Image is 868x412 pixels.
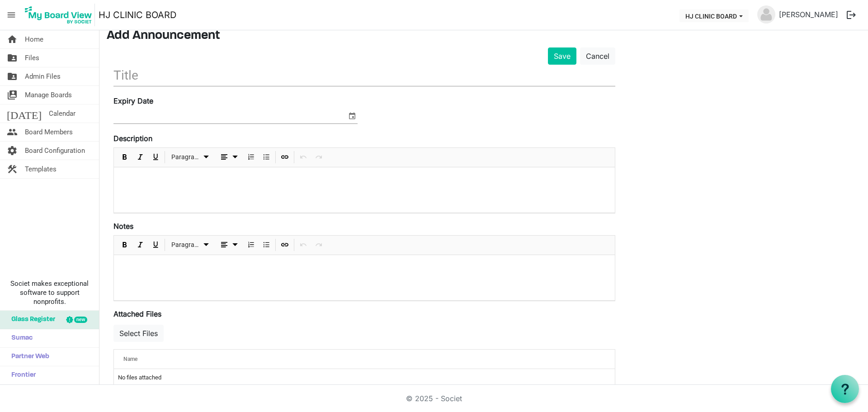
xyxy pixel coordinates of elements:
[117,148,132,167] div: Bold
[260,239,273,251] button: Bulleted List
[99,6,176,24] a: HJ CLINIC BOARD
[7,142,18,160] span: settings
[214,236,244,255] div: Alignments
[171,239,201,251] span: Paragraph
[580,47,615,65] a: Cancel
[113,95,153,106] label: Expiry Date
[259,148,274,167] div: Bulleted List
[775,5,842,24] a: [PERSON_NAME]
[25,67,61,85] span: Admin Files
[7,329,33,347] span: Sumac
[113,65,615,86] input: Title
[243,236,259,255] div: Numbered List
[279,152,291,163] button: Insert Link
[245,152,257,163] button: Numbered List
[148,236,163,255] div: Underline
[134,152,146,163] button: Italic
[22,4,99,26] a: My Board View Logo
[119,152,131,163] button: Bold
[406,394,462,403] a: © 2025 - Societ
[171,152,201,163] span: Paragraph
[7,30,18,48] span: home
[168,152,213,163] button: Paragraph dropdownbutton
[114,369,615,386] td: No files attached
[49,104,75,123] span: Calendar
[216,152,242,163] button: dropdownbutton
[245,239,257,251] button: Numbered List
[113,221,133,232] label: Notes
[277,148,292,167] div: Insert Link
[548,47,576,65] button: Save
[243,148,259,167] div: Numbered List
[123,356,137,362] span: Name
[117,236,132,255] div: Bold
[150,152,162,163] button: Underline
[7,49,18,67] span: folder_shared
[113,325,164,342] button: Select Files
[148,148,163,167] div: Underline
[132,236,148,255] div: Italic
[25,160,57,178] span: Templates
[7,160,18,178] span: construction
[113,308,161,319] label: Attached Files
[259,236,274,255] div: Bulleted List
[347,110,358,122] span: select
[119,239,131,251] button: Bold
[279,239,291,251] button: Insert Link
[166,148,214,167] div: Formats
[7,311,55,329] span: Glass Register
[113,133,152,144] label: Description
[166,236,214,255] div: Formats
[214,148,244,167] div: Alignments
[7,104,42,123] span: [DATE]
[22,4,95,26] img: My Board View Logo
[7,86,18,104] span: switch_account
[25,30,43,48] span: Home
[74,317,87,323] div: new
[277,236,292,255] div: Insert Link
[7,348,49,366] span: Partner Web
[757,5,775,24] img: no-profile-picture.svg
[25,142,85,160] span: Board Configuration
[132,148,148,167] div: Italic
[4,279,95,306] span: Societ makes exceptional software to support nonprofits.
[260,152,273,163] button: Bulleted List
[842,5,861,24] button: logout
[25,123,73,141] span: Board Members
[107,28,861,44] h3: Add Announcement
[7,67,18,85] span: folder_shared
[150,239,162,251] button: Underline
[25,86,72,104] span: Manage Boards
[216,239,242,251] button: dropdownbutton
[3,6,20,24] span: menu
[7,366,36,384] span: Frontier
[7,123,18,141] span: people
[25,49,39,67] span: Files
[679,9,749,22] button: HJ CLINIC BOARD dropdownbutton
[134,239,146,251] button: Italic
[168,239,213,251] button: Paragraph dropdownbutton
